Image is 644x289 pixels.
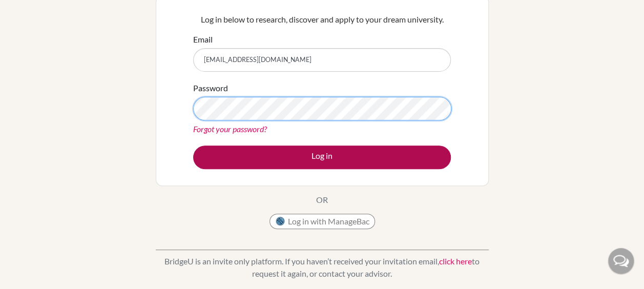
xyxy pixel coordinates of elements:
[439,256,472,266] a: click here
[156,255,489,280] p: BridgeU is an invite only platform. If you haven’t received your invitation email, to request it ...
[269,214,375,229] button: Log in with ManageBac
[316,194,328,206] p: OR
[193,33,213,46] label: Email
[193,82,228,94] label: Password
[24,7,45,16] span: Help
[193,146,451,169] button: Log in
[193,124,267,134] a: Forgot your password?
[193,13,451,26] p: Log in below to research, discover and apply to your dream university.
